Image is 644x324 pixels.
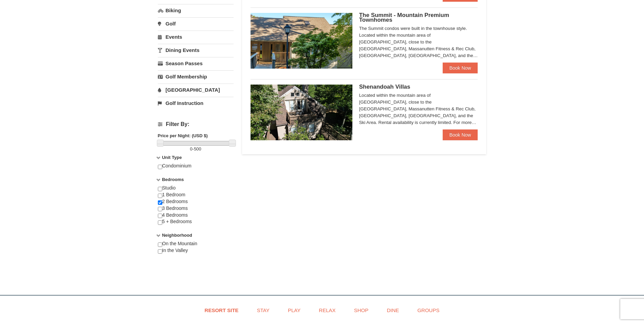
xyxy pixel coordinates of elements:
a: Resort Site [196,303,247,318]
span: Shenandoah Villas [359,84,410,90]
a: Events [158,31,234,43]
img: 19219019-2-e70bf45f.jpg [251,85,352,140]
a: Golf Instruction [158,97,234,109]
label: - [158,146,234,152]
div: On the Mountain In the Valley [158,240,234,261]
a: Dining Events [158,44,234,56]
a: Season Passes [158,57,234,70]
img: 19219034-1-0eee7e00.jpg [251,13,352,69]
a: Shop [346,303,377,318]
a: Biking [158,4,234,17]
span: The Summit - Mountain Premium Townhomes [359,12,449,23]
strong: Neighborhood [162,233,192,238]
a: [GEOGRAPHIC_DATA] [158,84,234,96]
a: Book Now [443,129,478,140]
span: 0 [190,146,192,151]
div: Studio 1 Bedroom 2 Bedrooms 3 Bedrooms 4 Bedrooms 5 + Bedrooms [158,185,234,232]
a: Play [279,303,309,318]
span: 500 [194,146,201,151]
div: The Summit condos were built in the townhouse style. Located within the mountain area of [GEOGRAP... [359,25,478,59]
a: Golf Membership [158,70,234,83]
a: Book Now [443,62,478,73]
strong: Unit Type [162,155,182,160]
a: Dine [378,303,407,318]
a: Groups [409,303,448,318]
a: Golf [158,17,234,30]
a: Relax [310,303,344,318]
div: Condominium [158,163,234,176]
strong: Price per Night: (USD $) [158,133,208,138]
h4: Filter By: [158,121,234,127]
div: Located within the mountain area of [GEOGRAPHIC_DATA], close to the [GEOGRAPHIC_DATA], Massanutte... [359,92,478,126]
strong: Bedrooms [162,177,184,182]
a: Stay [249,303,278,318]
